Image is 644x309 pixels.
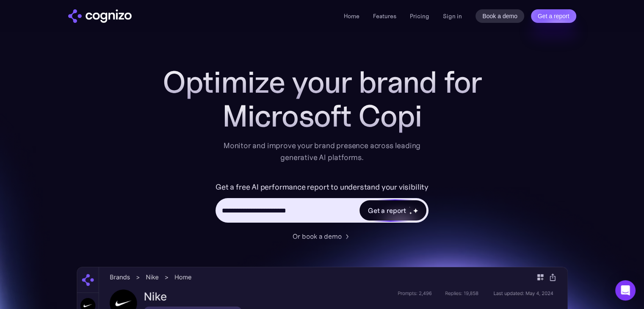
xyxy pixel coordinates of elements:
[68,9,132,23] a: home
[153,99,492,133] div: Microsoft Copi
[218,140,426,163] div: Monitor and improve your brand presence across leading generative AI platforms.
[368,205,406,215] div: Get a report
[153,65,492,99] h1: Optimize your brand for
[216,180,428,194] label: Get a free AI performance report to understand your visibility
[410,12,429,20] a: Pricing
[409,207,410,208] img: star
[293,231,352,241] a: Or book a demo
[216,180,428,227] form: Hero URL Input Form
[475,9,524,23] a: Book a demo
[531,9,576,23] a: Get a report
[359,199,427,221] a: Get a reportstarstarstar
[615,280,636,301] div: Open Intercom Messenger
[293,231,342,241] div: Or book a demo
[373,12,396,20] a: Features
[344,12,359,20] a: Home
[413,208,418,213] img: star
[68,9,132,23] img: cognizo logo
[443,11,462,21] a: Sign in
[409,212,412,215] img: star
